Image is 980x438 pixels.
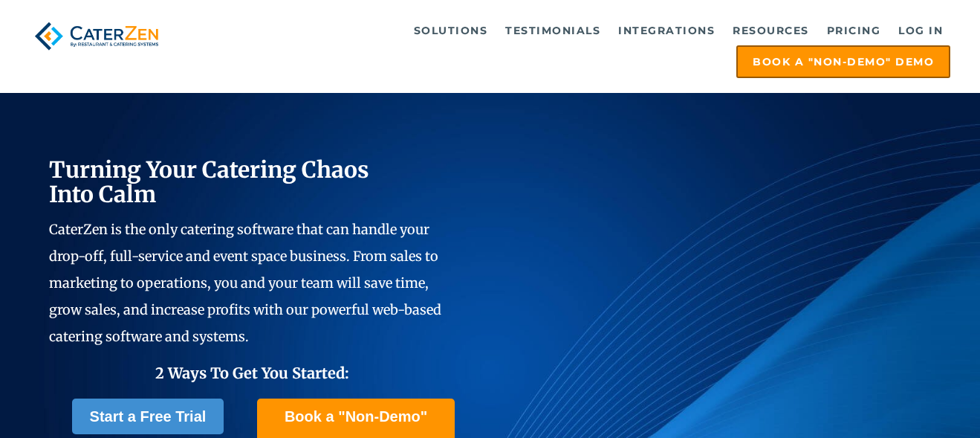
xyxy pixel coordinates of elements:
[72,399,224,434] a: Start a Free Trial
[186,16,950,78] div: Navigation Menu
[611,16,722,45] a: Integrations
[820,16,889,45] a: Pricing
[30,16,163,57] img: caterzen
[891,16,950,45] a: Log in
[49,155,369,208] span: Turning Your Catering Chaos Into Calm
[725,16,817,45] a: Resources
[736,45,950,78] a: Book a "Non-Demo" Demo
[498,16,608,45] a: Testimonials
[406,16,496,45] a: Solutions
[49,221,441,345] span: CaterZen is the only catering software that can handle your drop-off, full-service and event spac...
[848,380,964,422] iframe: Help widget launcher
[155,364,349,382] span: 2 Ways To Get You Started:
